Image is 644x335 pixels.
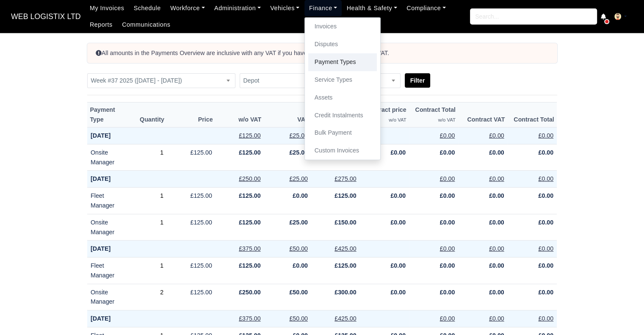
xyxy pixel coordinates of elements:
td: Onsite Manager [87,214,118,241]
a: 1 [160,192,163,199]
a: Payment Types [308,53,377,71]
td: £125.00 [167,257,216,284]
strong: £0.00 [440,149,455,156]
strong: £0.00 [390,219,406,226]
td: £125.00 [167,284,216,310]
th: VAT [264,102,311,127]
u: £25.00 [289,175,308,182]
a: Custom Invoices [308,142,377,160]
span: Depot [240,75,318,86]
th: Contract price [360,102,409,127]
a: 1 [160,262,163,269]
td: Onsite Manager [87,284,118,310]
strong: £0.00 [390,262,406,269]
strong: £0.00 [390,289,406,296]
a: Reports [85,17,117,33]
a: WEB LOGISTIX LTD [7,8,85,25]
strong: £150.00 [334,219,356,226]
strong: £0.00 [489,262,504,269]
strong: £0.00 [440,289,455,296]
strong: £125.00 [239,262,260,269]
strong: £25.00 [289,149,308,156]
small: w/o VAT [389,117,406,122]
th: Payment Type [87,102,118,127]
td: £125.00 [167,188,216,214]
th: w/o VAT [216,102,264,127]
u: £0.00 [440,245,455,252]
u: £0.00 [489,132,504,139]
strong: £0.00 [538,149,553,156]
strong: £0.00 [538,289,553,296]
u: £0.00 [489,245,504,252]
th: Price [167,102,216,127]
td: Fleet Manager [87,188,118,214]
a: Disputes [308,36,377,53]
u: £250.00 [239,175,260,182]
a: Assets [308,89,377,107]
th: Contract VAT [458,102,507,127]
strong: £250.00 [239,289,260,296]
u: £50.00 [289,245,308,252]
a: 2 [160,289,163,296]
div: All amounts in the Payments Overview are inclusive with any VAT if you have contractors registere... [87,43,557,63]
u: £0.00 [440,132,455,139]
strong: £0.00 [538,219,553,226]
strong: [DATE] [91,175,111,182]
u: £0.00 [538,315,553,322]
u: £0.00 [538,245,553,252]
strong: £125.00 [334,262,356,269]
a: Invoices [308,18,377,36]
td: Onsite Manager [87,144,118,171]
strong: £0.00 [390,192,406,199]
strong: £125.00 [334,192,356,199]
strong: £25.00 [289,219,308,226]
th: Contract Total [409,102,458,127]
strong: £0.00 [489,219,504,226]
span: Depot [240,73,318,88]
strong: [DATE] [91,245,111,252]
a: 1 [160,149,163,156]
u: £425.00 [334,315,356,322]
strong: £0.00 [440,219,455,226]
u: £0.00 [440,315,455,322]
strong: £0.00 [489,289,504,296]
strong: £0.00 [293,192,308,199]
small: w/o VAT [438,117,456,122]
a: Bulk Payment [308,124,377,142]
strong: £125.00 [239,192,260,199]
td: Fleet Manager [87,257,118,284]
u: £275.00 [334,175,356,182]
td: £125.00 [167,144,216,171]
strong: £0.00 [538,192,553,199]
strong: £125.00 [239,219,260,226]
u: £375.00 [239,245,260,252]
u: £425.00 [334,245,356,252]
th: Contract Total [508,102,557,127]
strong: £0.00 [390,149,406,156]
span: Week #37 2025 (07 September - 13 September) [88,75,235,86]
u: £0.00 [538,175,553,182]
th: Quantity [118,102,167,127]
strong: £0.00 [440,262,455,269]
u: £125.00 [239,132,260,139]
u: £375.00 [239,315,260,322]
strong: £0.00 [489,192,504,199]
strong: £0.00 [440,192,455,199]
iframe: Chat Widget [602,294,644,335]
u: £25.00 [289,132,308,139]
a: Service Types [308,71,377,89]
strong: [DATE] [91,132,111,139]
u: £0.00 [489,315,504,322]
strong: £0.00 [538,262,553,269]
button: Filter [405,73,431,88]
td: £125.00 [167,214,216,241]
strong: £300.00 [334,289,356,296]
a: Credit Instalments [308,107,377,125]
a: 1 [160,219,163,226]
strong: £125.00 [239,149,260,156]
u: £50.00 [289,315,308,322]
strong: [DATE] [91,315,111,322]
strong: £0.00 [489,149,504,156]
input: Search... [470,8,597,25]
